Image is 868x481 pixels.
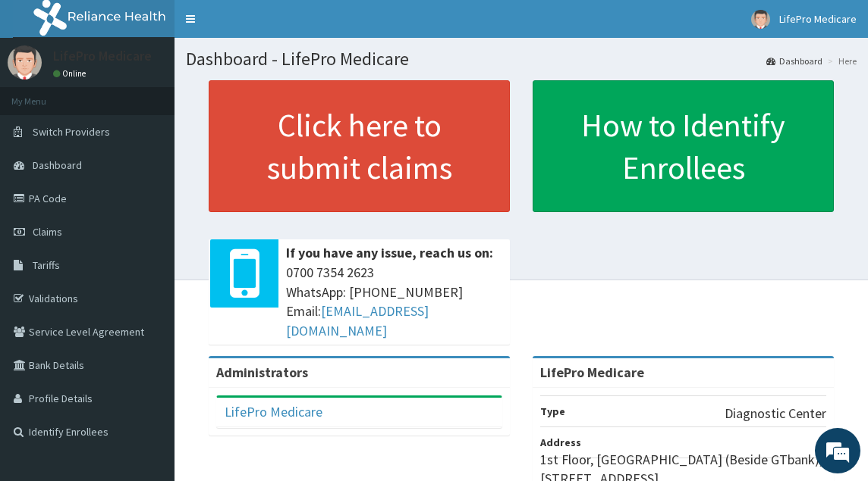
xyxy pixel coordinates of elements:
a: [EMAIL_ADDRESS][DOMAIN_NAME] [286,302,429,339]
b: If you have any issue, reach us on: [286,244,493,261]
img: User Image [8,45,42,80]
a: LifePro Medicare [225,403,322,420]
h1: Dashboard - LifePro Medicare [186,49,857,69]
span: Claims [33,225,62,239]
b: Type [540,404,565,418]
p: LifePro Medicare [53,49,152,63]
a: Dashboard [766,55,822,67]
span: LifePro Medicare [779,12,857,26]
img: User Image [751,10,770,29]
strong: LifePro Medicare [540,364,644,381]
a: Click here to submit claims [209,80,510,212]
b: Address [540,436,581,449]
span: Tariffs [33,258,60,272]
span: Dashboard [33,158,82,172]
b: Administrators [216,364,308,381]
p: Diagnostic Center [725,404,826,423]
span: 0700 7354 2623 WhatsApp: [PHONE_NUMBER] Email: [286,263,502,341]
a: Online [53,68,90,79]
a: How to Identify Enrollees [533,80,834,212]
li: Here [824,55,857,67]
span: Switch Providers [33,125,110,139]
